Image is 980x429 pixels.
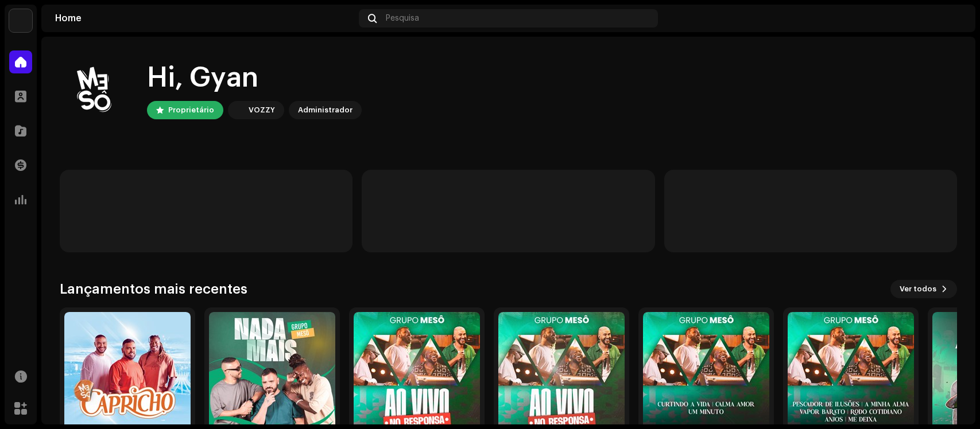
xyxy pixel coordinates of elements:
div: Proprietário [168,103,214,117]
img: ba27b62b-777e-4fde-8df2-8967a6043b7e [60,55,129,124]
h3: Lançamentos mais recentes [60,280,247,298]
img: 1cf725b2-75a2-44e7-8fdf-5f1256b3d403 [230,103,244,117]
img: 1cf725b2-75a2-44e7-8fdf-5f1256b3d403 [9,9,32,32]
div: VOZZY [249,103,275,117]
div: Hi, Gyan [147,60,362,96]
div: Administrador [298,103,353,117]
span: Pesquisa [386,14,419,23]
span: Ver todos [900,278,936,301]
div: Home [55,14,354,23]
img: ba27b62b-777e-4fde-8df2-8967a6043b7e [943,9,962,28]
button: Ver todos [890,280,957,298]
